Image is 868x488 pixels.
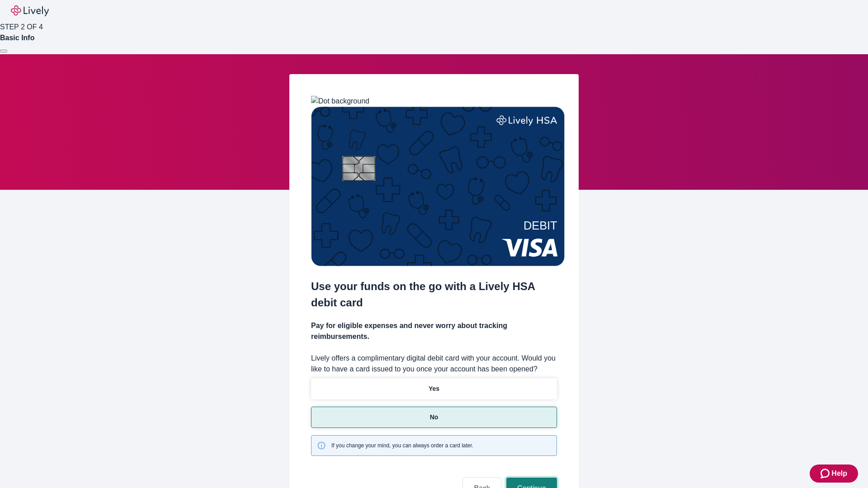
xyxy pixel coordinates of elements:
img: Lively [11,5,49,16]
img: Dot background [311,96,369,107]
label: Lively offers a complimentary digital debit card with your account. Would you like to have a card... [311,353,557,375]
button: Zendesk support iconHelp [810,465,858,483]
button: No [311,407,557,428]
p: No [430,413,439,422]
h2: Use your funds on the go with a Lively HSA debit card [311,278,557,311]
span: If you change your mind, you can always order a card later. [331,441,473,450]
button: Yes [311,378,557,399]
span: Help [831,468,847,479]
svg: Zendesk support icon [821,468,831,479]
h4: Pay for eligible expenses and never worry about tracking reimbursements. [311,320,557,342]
p: Yes [429,384,439,394]
img: Debit card [311,107,565,266]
